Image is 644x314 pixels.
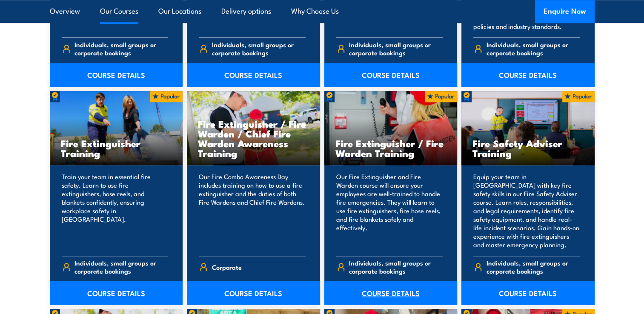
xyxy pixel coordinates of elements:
[461,281,595,305] a: COURSE DETAILS
[487,259,580,275] span: Individuals, small groups or corporate bookings
[61,138,172,158] h3: Fire Extinguisher Training
[324,63,458,87] a: COURSE DETAILS
[50,63,183,87] a: COURSE DETAILS
[74,259,168,275] span: Individuals, small groups or corporate bookings
[62,172,169,249] p: Train your team in essential fire safety. Learn to use fire extinguishers, hose reels, and blanke...
[212,40,306,57] span: Individuals, small groups or corporate bookings
[187,63,320,87] a: COURSE DETAILS
[335,138,447,158] h3: Fire Extinguisher / Fire Warden Training
[187,281,320,305] a: COURSE DETAILS
[198,119,309,158] h3: Fire Extinguisher / Fire Warden / Chief Fire Warden Awareness Training
[349,40,443,57] span: Individuals, small groups or corporate bookings
[472,138,584,158] h3: Fire Safety Adviser Training
[324,281,458,305] a: COURSE DETAILS
[487,40,580,57] span: Individuals, small groups or corporate bookings
[212,260,242,274] span: Corporate
[199,172,306,249] p: Our Fire Combo Awareness Day includes training on how to use a fire extinguisher and the duties o...
[349,259,443,275] span: Individuals, small groups or corporate bookings
[473,172,580,249] p: Equip your team in [GEOGRAPHIC_DATA] with key fire safety skills in our Fire Safety Adviser cours...
[50,281,183,305] a: COURSE DETAILS
[74,40,168,57] span: Individuals, small groups or corporate bookings
[336,172,443,249] p: Our Fire Extinguisher and Fire Warden course will ensure your employees are well-trained to handl...
[461,63,595,87] a: COURSE DETAILS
